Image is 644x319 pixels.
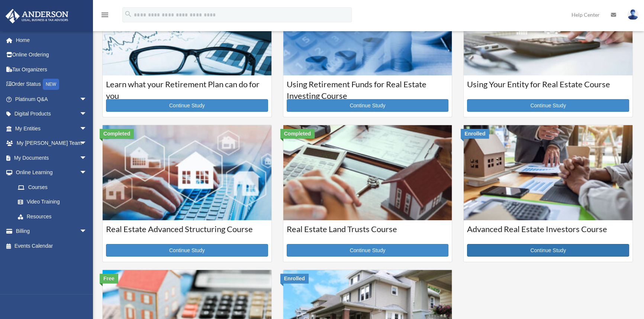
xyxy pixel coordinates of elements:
a: Continue Study [467,244,629,257]
a: Courses [10,180,94,195]
a: Digital Productsarrow_drop_down [5,107,98,121]
div: Enrolled [461,129,489,139]
a: Events Calendar [5,238,98,253]
a: Continue Study [106,244,268,257]
div: Completed [280,129,315,139]
i: search [124,10,132,18]
h3: Real Estate Land Trusts Course [287,224,449,242]
a: My Documentsarrow_drop_down [5,150,98,165]
a: Resources [10,209,98,224]
h3: Advanced Real Estate Investors Course [467,224,629,242]
div: Enrolled [280,274,309,283]
a: My [PERSON_NAME] Teamarrow_drop_down [5,136,98,151]
a: Home [5,33,98,48]
div: NEW [43,79,59,90]
a: Tax Organizers [5,62,98,77]
a: Video Training [10,195,98,209]
a: Billingarrow_drop_down [5,224,98,239]
a: Continue Study [106,99,268,112]
a: Continue Study [287,99,449,112]
span: arrow_drop_down [80,136,94,151]
div: Free [100,274,118,283]
h3: Learn what your Retirement Plan can do for you [106,79,268,97]
a: Online Learningarrow_drop_down [5,165,98,180]
img: Anderson Advisors Platinum Portal [3,9,71,23]
span: arrow_drop_down [80,165,94,180]
div: Completed [100,129,134,139]
h3: Using Your Entity for Real Estate Course [467,79,629,97]
span: arrow_drop_down [80,107,94,122]
span: arrow_drop_down [80,121,94,136]
i: menu [100,10,109,19]
span: arrow_drop_down [80,150,94,166]
span: arrow_drop_down [80,224,94,239]
a: Platinum Q&Aarrow_drop_down [5,92,98,107]
a: My Entitiesarrow_drop_down [5,121,98,136]
a: menu [100,13,109,19]
a: Order StatusNEW [5,77,98,92]
a: Continue Study [467,99,629,112]
h3: Using Retirement Funds for Real Estate Investing Course [287,79,449,97]
a: Continue Study [287,244,449,257]
img: User Pic [627,9,638,20]
a: Online Ordering [5,48,98,62]
h3: Real Estate Advanced Structuring Course [106,224,268,242]
span: arrow_drop_down [80,92,94,107]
